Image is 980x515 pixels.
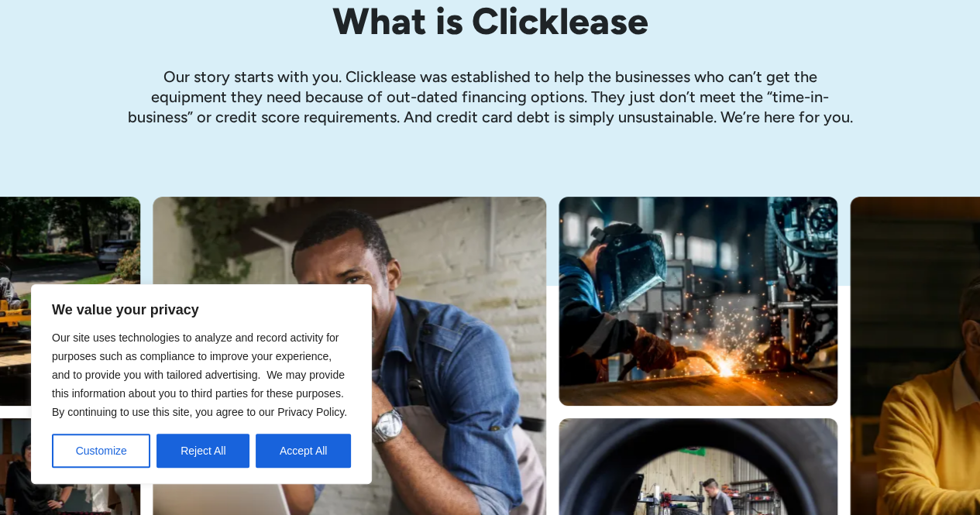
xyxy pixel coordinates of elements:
span: Our site uses technologies to analyze and record activity for purposes such as compliance to impr... [52,331,347,418]
h1: What is Clicklease [126,1,854,42]
div: We value your privacy [31,284,372,484]
p: We value your privacy [52,300,351,319]
p: Our story starts with you. Clicklease was established to help the businesses who can’t get the eq... [126,67,854,127]
button: Customize [52,434,150,468]
img: A welder in a large mask working on a large pipe [559,197,837,406]
button: Reject All [156,434,249,468]
button: Accept All [256,434,351,468]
